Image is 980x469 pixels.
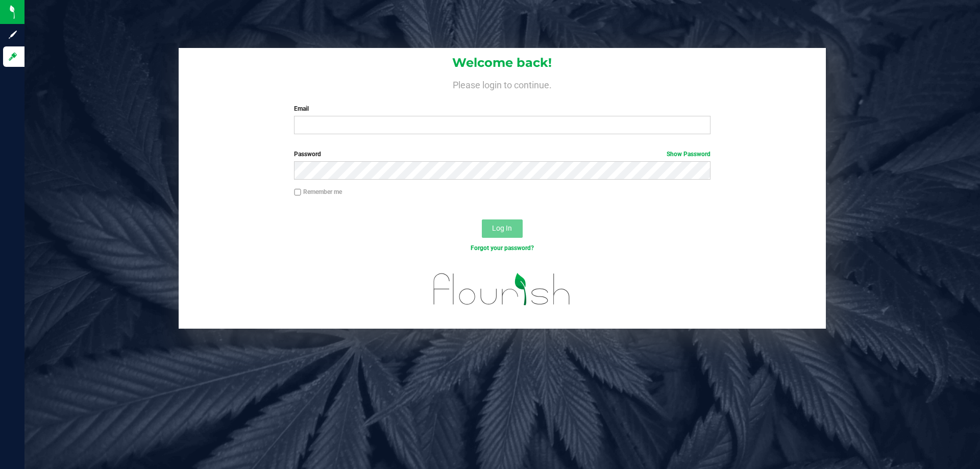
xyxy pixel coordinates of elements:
[294,104,710,113] label: Email
[179,56,826,69] h1: Welcome back!
[471,244,534,252] a: Forgot your password?
[294,189,301,196] input: Remember me
[8,30,18,40] inline-svg: Sign up
[492,224,512,232] span: Log In
[8,52,18,62] inline-svg: Log in
[482,219,523,238] button: Log In
[179,78,826,90] h4: Please login to continue.
[294,151,321,158] span: Password
[667,151,710,158] a: Show Password
[294,187,342,196] label: Remember me
[421,263,583,315] img: flourish_logo.svg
